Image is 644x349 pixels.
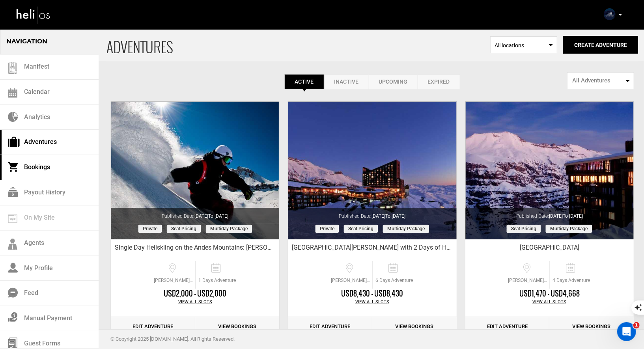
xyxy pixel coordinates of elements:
span: [PERSON_NAME][GEOGRAPHIC_DATA], [GEOGRAPHIC_DATA], [GEOGRAPHIC_DATA] [506,277,549,284]
span: Seat Pricing [344,225,378,233]
a: Inactive [324,74,369,89]
span: Select box activate [490,36,557,53]
span: 4 Days Adventure [550,277,593,284]
span: 6 Days Adventure [373,277,416,284]
a: Expired [418,74,460,89]
span: to [DATE] [563,213,583,219]
div: Single Day Heliskiing on the Andes Mountains: [PERSON_NAME] [111,243,279,255]
img: 9c1864d4b621a9b97a927ae13930b216.png [604,8,616,20]
div: [GEOGRAPHIC_DATA][PERSON_NAME] with 2 Days of Heli Skiing [288,243,456,255]
span: [DATE] [549,213,583,219]
span: [PERSON_NAME][GEOGRAPHIC_DATA], [GEOGRAPHIC_DATA], [GEOGRAPHIC_DATA] [329,277,372,284]
span: Private [315,225,339,233]
span: Seat Pricing [167,225,201,233]
a: View Bookings [195,317,280,336]
div: Published Date: [288,208,456,220]
div: USD1,470 - USD4,668 [465,289,634,299]
a: View Bookings [372,317,457,336]
a: Active [285,74,324,89]
a: Edit Adventure [288,317,372,336]
span: to [DATE] [385,213,405,219]
span: [PERSON_NAME][GEOGRAPHIC_DATA], [GEOGRAPHIC_DATA], [GEOGRAPHIC_DATA] [152,277,195,284]
div: USD2,000 - USD2,000 [111,289,279,299]
span: [DATE] [194,213,228,219]
span: Seat Pricing [507,225,541,233]
button: Create Adventure [563,36,638,54]
img: calendar.svg [8,88,17,98]
span: All Adventures [572,77,624,85]
span: Multiday package [206,225,252,233]
div: View All Slots [111,299,279,305]
img: guest-list.svg [7,62,19,74]
a: Upcoming [369,74,418,89]
img: on_my_site.svg [8,215,17,223]
img: agents-icon.svg [8,239,17,250]
span: [DATE] [371,213,405,219]
span: to [DATE] [208,213,228,219]
div: Published Date: [465,208,634,220]
span: Multiday package [546,225,592,233]
img: heli-logo [16,4,51,25]
span: Multiday package [383,225,429,233]
span: 1 Days Adventure [196,277,239,284]
div: View All Slots [288,299,456,305]
iframe: Intercom live chat [617,322,636,341]
a: View Bookings [549,317,634,336]
button: All Adventures [567,72,634,89]
div: [GEOGRAPHIC_DATA] [465,243,634,255]
a: Edit Adventure [465,317,550,336]
div: View All Slots [465,299,634,305]
span: Private [138,225,162,233]
span: All locations [495,41,553,49]
a: Edit Adventure [111,317,195,336]
span: ADVENTURES [106,29,490,61]
div: Published Date: [111,208,279,220]
div: USD8,430 - USD8,430 [288,289,456,299]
